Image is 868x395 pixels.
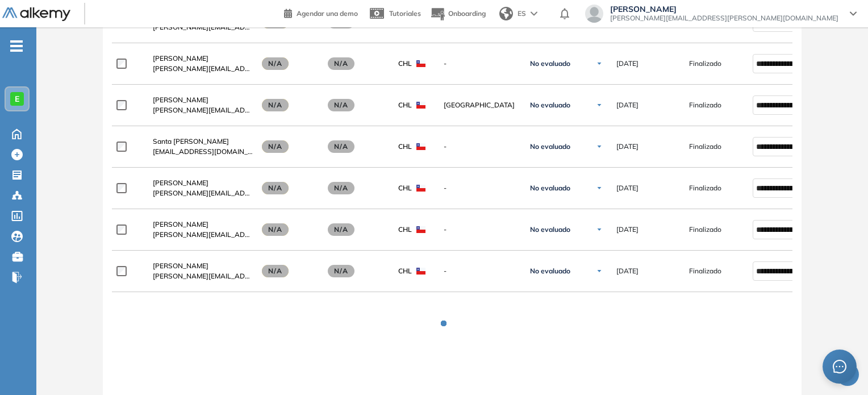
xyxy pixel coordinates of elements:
[398,224,412,235] span: CHL
[153,105,253,115] span: [PERSON_NAME][EMAIL_ADDRESS][PERSON_NAME][DOMAIN_NAME]
[689,59,721,69] span: Finalizado
[153,220,208,228] span: [PERSON_NAME]
[153,136,253,147] a: Santa [PERSON_NAME]
[153,271,253,281] span: [PERSON_NAME][EMAIL_ADDRESS][PERSON_NAME][DOMAIN_NAME]
[416,226,425,233] img: CHL
[530,184,570,193] span: No evaluado
[297,9,358,18] span: Agendar una demo
[430,2,486,26] button: Onboarding
[518,9,526,19] span: ES
[153,137,229,145] span: Santa [PERSON_NAME]
[689,224,721,235] span: Finalizado
[596,226,603,233] img: Ícono de flecha
[153,54,208,63] span: [PERSON_NAME]
[689,142,721,152] span: Finalizado
[444,142,516,152] span: -
[153,219,253,230] a: [PERSON_NAME]
[153,261,253,271] a: [PERSON_NAME]
[499,7,513,20] img: world
[530,142,570,151] span: No evaluado
[689,100,721,110] span: Finalizado
[616,142,639,152] span: [DATE]
[689,266,721,276] span: Finalizado
[416,143,425,150] img: CHL
[616,224,639,235] span: [DATE]
[262,140,289,153] span: N/A
[596,60,603,67] img: Ícono de flecha
[262,182,289,194] span: N/A
[616,183,639,193] span: [DATE]
[15,94,19,103] span: E
[444,183,516,193] span: -
[262,57,289,70] span: N/A
[284,6,358,19] a: Agendar una demo
[328,140,355,153] span: N/A
[448,9,486,18] span: Onboarding
[153,178,208,187] span: [PERSON_NAME]
[328,182,355,194] span: N/A
[530,101,570,110] span: No evaluado
[10,45,23,47] i: -
[2,7,70,22] img: Logo
[416,185,425,192] img: CHL
[610,14,838,23] span: [PERSON_NAME][EMAIL_ADDRESS][PERSON_NAME][DOMAIN_NAME]
[398,100,412,110] span: CHL
[596,185,603,192] img: Ícono de flecha
[596,268,603,275] img: Ícono de flecha
[444,266,516,276] span: -
[262,265,289,277] span: N/A
[416,60,425,67] img: CHL
[530,59,570,68] span: No evaluado
[416,268,425,275] img: CHL
[530,225,570,234] span: No evaluado
[262,223,289,236] span: N/A
[153,95,208,104] span: [PERSON_NAME]
[328,265,355,277] span: N/A
[153,261,208,270] span: [PERSON_NAME]
[389,9,421,18] span: Tutoriales
[833,360,846,373] span: message
[398,59,412,69] span: CHL
[530,267,570,276] span: No evaluado
[616,266,639,276] span: [DATE]
[444,100,516,110] span: [GEOGRAPHIC_DATA]
[610,5,838,14] span: [PERSON_NAME]
[153,147,253,157] span: [EMAIL_ADDRESS][DOMAIN_NAME]
[328,57,355,70] span: N/A
[616,100,639,110] span: [DATE]
[416,102,425,109] img: CHL
[153,64,253,74] span: [PERSON_NAME][EMAIL_ADDRESS][PERSON_NAME][DOMAIN_NAME]
[153,178,253,188] a: [PERSON_NAME]
[398,266,412,276] span: CHL
[444,224,516,235] span: -
[328,223,355,236] span: N/A
[153,188,253,198] span: [PERSON_NAME][EMAIL_ADDRESS][PERSON_NAME][DOMAIN_NAME]
[444,59,516,69] span: -
[398,183,412,193] span: CHL
[328,99,355,111] span: N/A
[153,230,253,240] span: [PERSON_NAME][EMAIL_ADDRESS][PERSON_NAME][DOMAIN_NAME]
[153,95,253,105] a: [PERSON_NAME]
[616,59,639,69] span: [DATE]
[398,142,412,152] span: CHL
[596,102,603,109] img: Ícono de flecha
[596,143,603,150] img: Ícono de flecha
[262,99,289,111] span: N/A
[689,183,721,193] span: Finalizado
[531,11,537,16] img: arrow
[153,53,253,64] a: [PERSON_NAME]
